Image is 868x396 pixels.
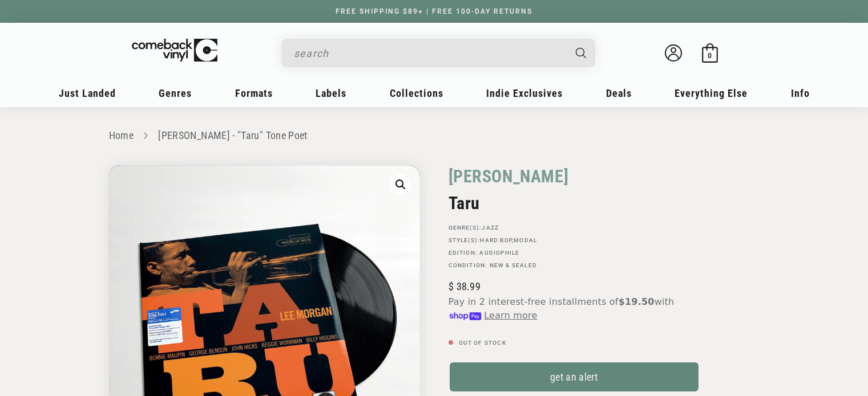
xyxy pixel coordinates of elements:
[449,262,700,269] p: Condition: New & Sealed
[316,87,346,99] span: Labels
[235,87,273,99] span: Formats
[158,129,308,141] a: [PERSON_NAME] - "Taru" Tone Poet
[390,87,443,99] span: Collections
[449,193,700,213] h2: Taru
[449,165,569,187] a: [PERSON_NAME]
[449,340,700,346] p: Out of stock
[606,87,632,99] span: Deals
[109,129,134,141] a: Home
[482,224,499,231] a: Jazz
[449,224,700,231] p: GENRE(S):
[449,280,454,292] span: $
[324,7,544,15] a: FREE SHIPPING $89+ | FREE 100-DAY RETURNS
[486,87,563,99] span: Indie Exclusives
[449,361,700,393] a: get an alert
[566,39,596,67] button: Search
[449,280,481,292] span: 38.99
[109,128,760,144] nav: breadcrumbs
[159,87,192,99] span: Genres
[791,87,810,99] span: Info
[708,51,712,60] span: 0
[59,87,116,99] span: Just Landed
[449,250,700,256] p: Edition:
[480,237,512,243] a: Hard Bop
[281,39,595,67] div: Search
[294,42,564,65] input: search
[675,87,748,99] span: Everything Else
[449,237,700,244] p: STYLE(S): ,
[514,237,537,243] a: Modal
[479,250,519,256] a: Audiophile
